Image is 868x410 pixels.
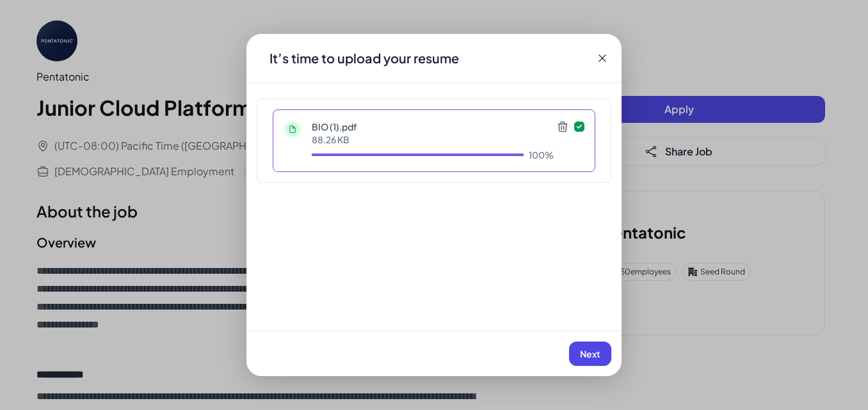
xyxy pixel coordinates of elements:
button: Next [569,342,611,366]
div: It’s time to upload your resume [259,49,469,67]
span: Next [580,348,600,359]
div: 100% [529,148,554,161]
p: BIO (1).pdf [312,120,554,133]
p: 88.26 KB [312,133,554,146]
